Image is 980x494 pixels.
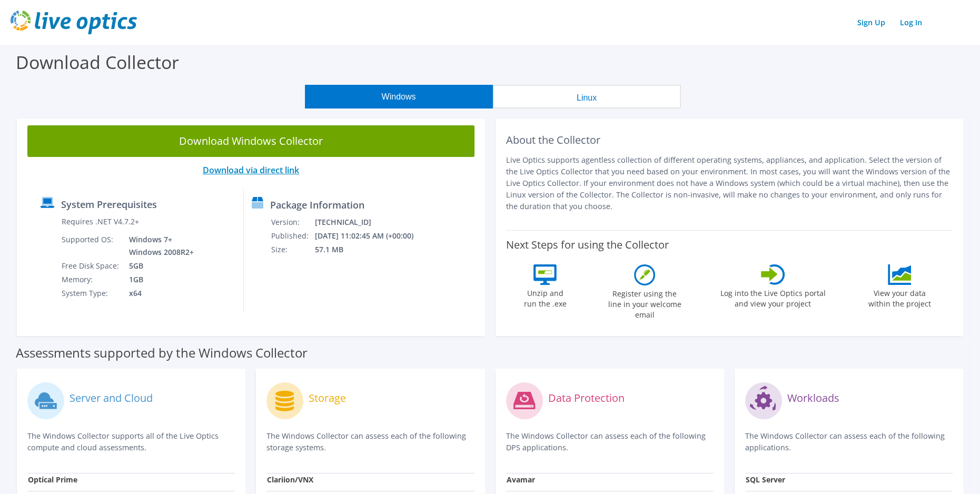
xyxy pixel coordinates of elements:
label: Register using the line in your welcome email [605,285,684,320]
label: Server and Cloud [70,393,153,403]
label: Package Information [270,200,364,210]
p: The Windows Collector can assess each of the following applications. [745,430,953,453]
td: [DATE] 11:02:45 AM (+00:00) [314,229,428,243]
label: Assessments supported by the Windows Collector [16,348,308,358]
p: Live Optics supports agentless collection of different operating systems, appliances, and applica... [506,154,953,212]
button: Linux [493,85,681,108]
label: Download Collector [16,50,179,74]
strong: Avamar [507,475,535,485]
td: Windows 7+ Windows 2008R2+ [121,233,196,259]
label: System Prerequisites [61,199,157,210]
td: Supported OS: [61,233,121,259]
label: Data Protection [548,393,625,403]
a: Download Windows Collector [27,125,474,157]
h2: About the Collector [506,134,953,146]
td: System Type: [61,286,121,300]
td: 57.1 MB [314,243,428,256]
label: View your data within the project [862,285,937,309]
button: Windows [305,85,493,108]
td: Published: [271,229,314,243]
label: Workloads [787,393,839,403]
strong: Optical Prime [28,475,77,485]
label: Next Steps for using the Collector [506,239,669,251]
td: Free Disk Space: [61,259,121,273]
p: The Windows Collector can assess each of the following storage systems. [266,430,474,453]
label: Storage [309,393,346,403]
p: The Windows Collector supports all of the Live Optics compute and cloud assessments. [27,430,235,453]
td: [TECHNICAL_ID] [314,215,428,229]
strong: SQL Server [746,475,785,485]
label: Requires .NET V4.7.2+ [62,216,139,227]
strong: Clariion/VNX [267,475,313,485]
td: 1GB [121,273,196,286]
a: Download via direct link [203,164,299,176]
label: Unzip and run the .exe [521,285,569,309]
p: The Windows Collector can assess each of the following DPS applications. [506,430,714,453]
img: live_optics_svg.svg [11,11,137,34]
td: x64 [121,286,196,300]
a: Sign Up [852,15,890,30]
label: Log into the Live Optics portal and view your project [720,285,826,309]
td: Memory: [61,273,121,286]
td: Size: [271,243,314,256]
td: 5GB [121,259,196,273]
td: Version: [271,215,314,229]
a: Log In [895,15,927,30]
